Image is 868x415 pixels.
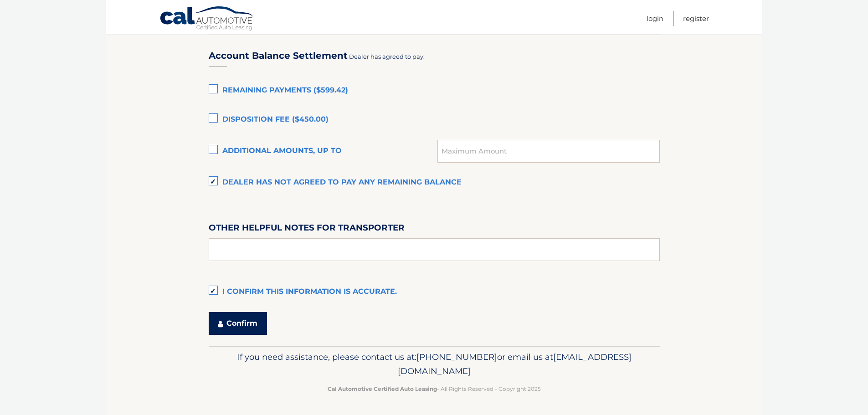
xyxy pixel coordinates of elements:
[349,53,425,60] span: Dealer has agreed to pay:
[209,111,660,129] label: Disposition Fee ($450.00)
[209,283,660,301] label: I confirm this information is accurate.
[209,50,348,61] h3: Account Balance Settlement
[437,140,659,163] input: Maximum Amount
[209,221,405,238] label: Other helpful notes for transporter
[647,11,663,26] a: Login
[209,82,660,100] label: Remaining Payments ($599.42)
[328,385,437,392] strong: Cal Automotive Certified Auto Leasing
[209,142,438,160] label: Additional amounts, up to
[209,312,267,335] button: Confirm
[416,352,497,362] span: [PHONE_NUMBER]
[159,6,255,32] a: Cal Automotive
[683,11,709,26] a: Register
[215,350,654,379] p: If you need assistance, please contact us at: or email us at
[209,174,660,192] label: Dealer has not agreed to pay any remaining balance
[215,384,654,394] p: - All Rights Reserved - Copyright 2025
